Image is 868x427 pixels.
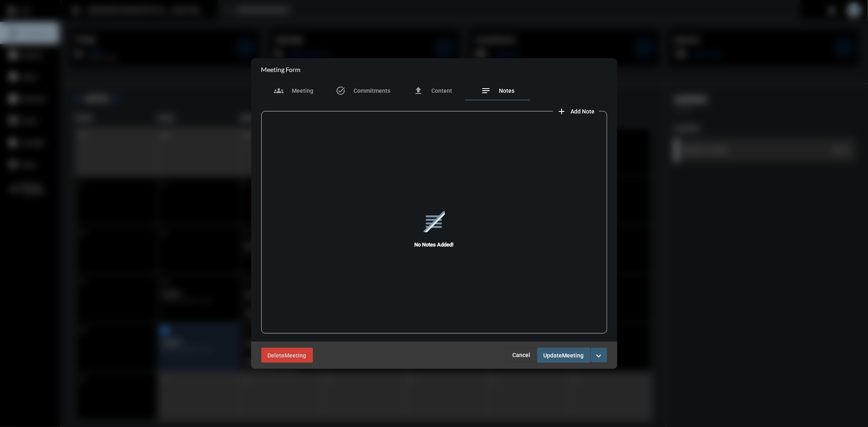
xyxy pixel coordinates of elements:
[274,86,284,96] mat-icon: groups
[481,86,491,96] mat-icon: notes
[261,348,313,363] button: DeleteMeeting
[292,87,313,94] span: Meeting
[537,348,590,363] button: UpdateMeeting
[424,211,445,232] mat-icon: reorder
[413,86,423,96] mat-icon: file_upload
[562,352,584,359] span: Meeting
[513,352,531,358] span: Cancel
[594,351,604,361] mat-icon: expand_more
[544,352,562,359] span: Update
[553,103,599,119] button: add note
[431,87,452,94] span: Content
[268,352,285,359] span: Delete
[261,65,301,73] h2: Meeting Form
[571,108,595,115] span: Add Note
[557,107,567,116] mat-icon: add
[261,242,607,248] h5: No Notes Added!
[506,348,537,362] button: Cancel
[499,87,515,94] span: Notes
[354,87,391,94] span: Commitments
[336,86,346,96] mat-icon: task_alt
[285,352,306,359] span: Meeting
